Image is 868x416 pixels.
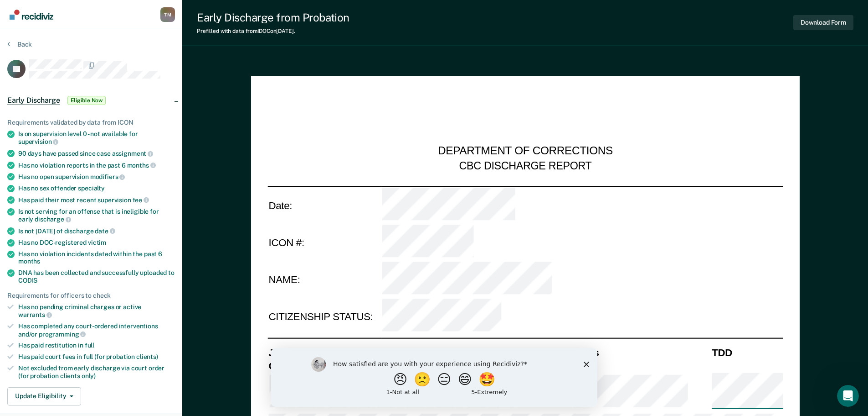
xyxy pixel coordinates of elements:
[18,173,175,181] div: Has no open supervision
[267,186,381,224] td: Date:
[18,138,58,145] span: supervision
[571,346,710,359] th: Class
[10,10,53,20] img: Recidiviz
[133,196,149,204] span: fee
[35,216,71,223] span: discharge
[711,346,783,359] th: TDD
[18,322,175,338] div: Has completed any court-ordered interventions and/or
[18,149,175,158] div: 90 days have passed since case
[82,372,96,379] span: only)
[267,224,381,261] td: ICON #:
[494,346,572,359] th: Charge Count
[160,7,175,22] div: T M
[18,196,175,204] div: Has paid their most recent supervision
[39,331,86,338] span: programming
[18,353,175,361] div: Has paid court fees in full (for probation
[267,359,376,372] th: Offense Description
[267,299,381,336] td: CITIZENSHIP STATUS:
[271,348,597,407] iframe: Survey by Kim from Recidiviz
[18,277,37,284] span: CODIS
[459,159,591,173] div: CBC DISCHARGE REPORT
[88,239,106,246] span: victim
[160,7,175,22] button: Profile dropdown button
[267,261,381,299] td: NAME:
[18,311,52,318] span: warrants
[78,184,105,192] span: specialty
[95,227,115,235] span: date
[127,162,156,169] span: months
[7,119,175,126] div: Requirements validated by data from ICON
[136,353,158,360] span: clients)
[18,130,175,146] div: Is on supervision level 0 - not available for
[90,173,125,180] span: modifiers
[18,364,175,380] div: Not excluded from early discharge via court order (for probation clients
[7,40,32,48] button: Back
[18,161,175,169] div: Has no violation reports in the past 6
[18,303,175,319] div: Has no pending criminal charges or active
[18,258,40,265] span: months
[18,250,175,266] div: Has no violation incidents dated within the past 6
[85,342,94,349] span: full
[18,227,175,235] div: Is not [DATE] of discharge
[7,387,81,405] button: Update Eligibility
[18,342,175,349] div: Has paid restitution in
[793,15,853,30] button: Download Form
[837,385,859,407] iframe: Intercom live chat
[18,208,175,223] div: Is not serving for an offense that is ineligible for early
[112,150,153,157] span: assignment
[197,11,349,24] div: Early Discharge from Probation
[438,144,613,159] div: DEPARTMENT OF CORRECTIONS
[18,269,175,284] div: DNA has been collected and successfully uploaded to
[67,96,106,105] span: Eligible Now
[267,346,376,359] th: Jurisdiction
[7,96,60,105] span: Early Discharge
[375,346,494,359] th: Cause Number
[18,184,175,192] div: Has no sex offender
[7,292,175,300] div: Requirements for officers to check
[197,28,349,34] div: Prefilled with data from IDOC on [DATE] .
[18,239,175,247] div: Has no DOC-registered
